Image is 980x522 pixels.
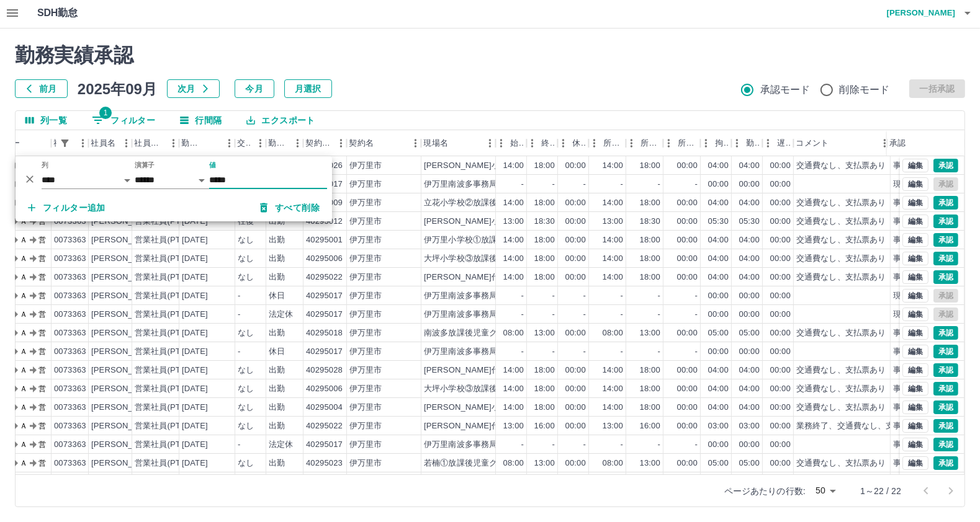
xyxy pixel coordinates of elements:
[677,216,698,228] div: 00:00
[332,134,351,153] button: メニュー
[658,290,660,302] div: -
[893,290,958,302] div: 現場責任者承認待
[796,216,886,228] div: 交通費なし、支払票あり
[902,270,928,284] button: 編集
[589,130,626,156] div: 所定開始
[306,346,343,358] div: 40295017
[739,216,760,228] div: 05:30
[708,160,729,172] div: 04:00
[770,179,791,190] div: 00:00
[677,160,698,172] div: 00:00
[739,179,760,190] div: 00:00
[209,161,216,170] label: 値
[18,197,115,219] button: フィルター追加
[640,272,660,283] div: 18:00
[38,273,46,281] text: 営
[695,179,698,190] div: -
[770,253,791,265] div: 00:00
[424,130,448,156] div: 現場名
[54,327,86,339] div: 0073363
[893,234,958,246] div: 事務担当者承認待
[91,327,159,339] div: [PERSON_NAME]
[770,272,791,283] div: 00:00
[424,327,514,339] div: 南波多放課後児童クラブ
[20,273,27,281] text: Ａ
[527,130,558,156] div: 終業
[284,79,332,98] button: 月選択
[20,329,27,337] text: Ａ
[182,253,208,265] div: [DATE]
[99,107,112,119] span: 1
[238,272,254,283] div: なし
[424,309,497,321] div: 伊万里南波多事務局
[534,327,555,339] div: 13:00
[182,272,208,283] div: [DATE]
[238,234,254,246] div: なし
[269,309,293,321] div: 法定休
[708,309,729,321] div: 00:00
[565,216,586,228] div: 00:00
[54,290,86,302] div: 0073363
[893,309,958,321] div: 現場責任者承認待
[306,253,343,265] div: 40295006
[182,234,208,246] div: [DATE]
[20,170,39,188] button: 削除
[663,130,701,156] div: 所定休憩
[521,290,524,302] div: -
[534,197,555,209] div: 18:00
[20,236,27,244] text: Ａ
[132,130,179,156] div: 社員区分
[677,234,698,246] div: 00:00
[640,234,660,246] div: 18:00
[16,111,77,130] button: 列選択
[38,329,46,337] text: 営
[552,179,555,190] div: -
[15,43,965,67] h2: 勤務実績承認
[796,327,886,339] div: 交通費なし、支払票あり
[235,79,274,98] button: 今月
[503,253,524,265] div: 14:00
[603,272,623,283] div: 14:00
[565,234,586,246] div: 00:00
[933,159,958,172] button: 承認
[91,290,159,302] div: [PERSON_NAME]
[933,326,958,340] button: 承認
[893,160,958,172] div: 事務担当者承認待
[716,130,729,156] div: 拘束
[521,309,524,321] div: -
[583,179,586,190] div: -
[306,234,343,246] div: 40295001
[135,253,200,265] div: 営業社員(PT契約)
[135,346,200,358] div: 営業社員(PT契約)
[732,130,763,156] div: 勤務
[933,382,958,396] button: 承認
[238,309,240,321] div: -
[739,290,760,302] div: 00:00
[349,253,382,265] div: 伊万里市
[739,234,760,246] div: 04:00
[811,482,840,500] div: 50
[902,252,928,265] button: 編集
[565,253,586,265] div: 00:00
[708,234,729,246] div: 04:00
[708,216,729,228] div: 05:30
[770,216,791,228] div: 00:00
[770,197,791,209] div: 00:00
[902,159,928,172] button: 編集
[902,363,928,377] button: 編集
[677,197,698,209] div: 00:00
[902,400,928,414] button: 編集
[770,290,791,302] div: 00:00
[902,382,928,396] button: 編集
[306,272,343,283] div: 40295022
[15,79,68,98] button: 前月
[424,216,582,228] div: [PERSON_NAME]小学校放課後児童クラブ
[91,130,115,156] div: 社員名
[91,309,159,321] div: [PERSON_NAME]
[424,160,590,172] div: [PERSON_NAME]小学校⑤放課後児童クラブ
[677,253,698,265] div: 00:00
[349,197,382,209] div: 伊万里市
[552,290,555,302] div: -
[179,130,235,156] div: 勤務日
[135,272,200,283] div: 営業社員(PT契約)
